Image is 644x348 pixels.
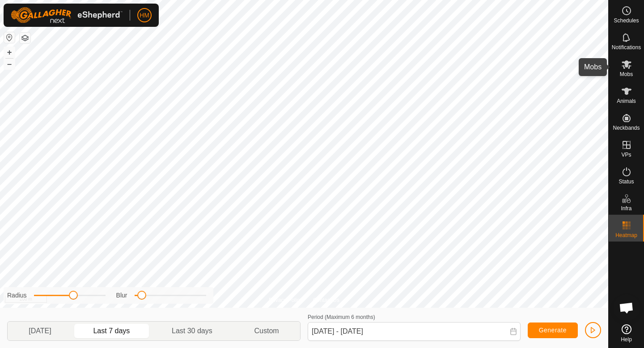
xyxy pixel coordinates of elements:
span: HM [140,11,149,20]
button: Generate [528,323,578,338]
span: Custom [254,326,279,336]
button: Reset Map [4,32,15,43]
button: – [4,59,15,69]
a: Privacy Policy [269,296,302,304]
span: Schedules [614,18,639,23]
a: Help [609,321,644,346]
span: Mobs [620,72,633,77]
button: Map Layers [20,33,30,43]
span: Help [621,337,632,342]
span: Infra [621,206,631,211]
label: Radius [7,291,27,300]
span: Notifications [612,45,641,50]
img: Gallagher Logo [11,7,123,23]
span: Status [619,179,634,184]
span: Animals [617,98,636,104]
button: + [4,47,15,58]
span: Last 30 days [172,326,212,336]
a: Contact Us [313,296,339,304]
a: Open chat [613,294,640,321]
span: Last 7 days [93,326,130,336]
label: Blur [116,291,127,300]
span: [DATE] [29,326,51,336]
span: Generate [539,327,567,334]
span: Heatmap [615,233,637,238]
label: Period (Maximum 6 months) [308,314,375,320]
span: Neckbands [613,125,640,131]
span: VPs [621,152,631,157]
